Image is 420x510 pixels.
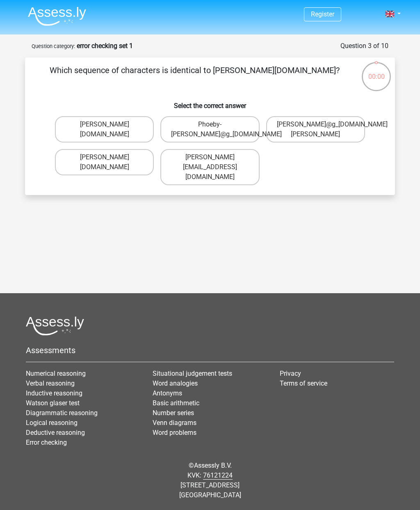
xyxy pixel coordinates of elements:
[280,379,327,387] a: Terms of service
[361,61,392,82] div: 00:00
[266,116,365,142] label: [PERSON_NAME]@g_[DOMAIN_NAME][PERSON_NAME]
[77,42,133,50] strong: error checking set 1
[153,370,232,377] a: Situational judgement tests
[340,41,388,51] div: Question 3 of 10
[38,95,382,110] h6: Select the correct answer
[153,409,194,417] a: Number series
[32,43,75,49] small: Question category:
[26,419,78,427] a: Logical reasoning
[26,379,75,387] a: Verbal reasoning
[153,389,182,397] a: Antonyms
[26,439,67,446] a: Error checking
[280,370,301,377] a: Privacy
[153,399,199,407] a: Basic arithmetic
[194,462,232,469] a: Assessly B.V.
[28,7,86,26] img: Assessly
[153,419,196,427] a: Venn diagrams
[55,149,154,175] label: [PERSON_NAME][DOMAIN_NAME]
[160,116,259,142] label: Phoeby-[PERSON_NAME]@g_[DOMAIN_NAME]
[20,454,400,507] div: © KVK: [STREET_ADDRESS] [GEOGRAPHIC_DATA]
[26,409,98,417] a: Diagrammatic reasoning
[311,10,334,18] a: Register
[26,429,85,436] a: Deductive reasoning
[55,116,154,142] label: [PERSON_NAME][DOMAIN_NAME]
[160,149,259,185] label: [PERSON_NAME][EMAIL_ADDRESS][DOMAIN_NAME]
[26,345,394,355] h5: Assessments
[38,64,351,89] p: Which sequence of characters is identical to [PERSON_NAME][DOMAIN_NAME]?
[153,379,198,387] a: Word analogies
[26,316,84,335] img: Assessly logo
[26,370,86,377] a: Numerical reasoning
[26,389,82,397] a: Inductive reasoning
[153,429,196,436] a: Word problems
[26,399,80,407] a: Watson glaser test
